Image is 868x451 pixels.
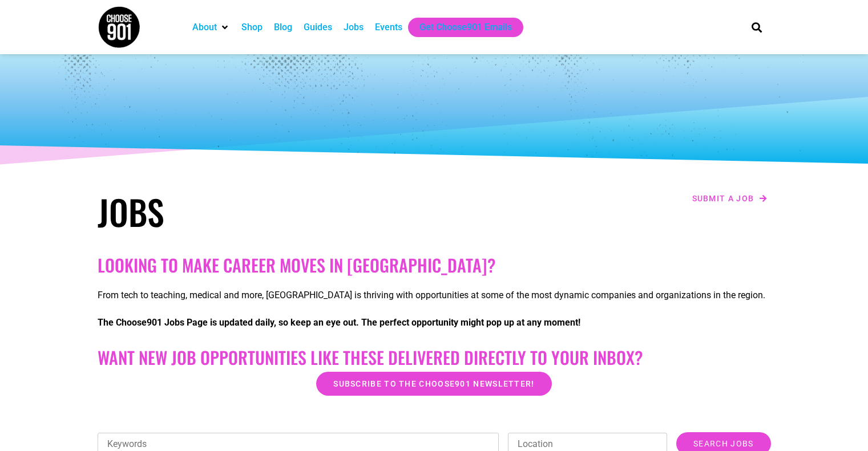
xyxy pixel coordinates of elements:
[333,380,534,388] span: Subscribe to the Choose901 newsletter!
[98,347,771,368] h2: Want New Job Opportunities like these Delivered Directly to your Inbox?
[419,21,512,34] a: Get Choose901 Emails
[98,317,580,328] strong: The Choose901 Jobs Page is updated daily, so keep an eye out. The perfect opportunity might pop u...
[187,18,236,37] div: About
[344,21,364,34] a: Jobs
[98,289,771,302] p: From tech to teaching, medical and more, [GEOGRAPHIC_DATA] is thriving with opportunities at some...
[375,21,402,34] a: Events
[187,18,732,37] nav: Main nav
[98,191,429,232] h1: Jobs
[98,255,771,275] h2: Looking to make career moves in [GEOGRAPHIC_DATA]?
[692,194,754,202] span: Submit a job
[241,21,263,34] a: Shop
[316,372,551,396] a: Subscribe to the Choose901 newsletter!
[689,191,771,206] a: Submit a job
[192,21,217,34] a: About
[274,21,292,34] a: Blog
[304,21,332,34] a: Guides
[747,18,766,36] div: Search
